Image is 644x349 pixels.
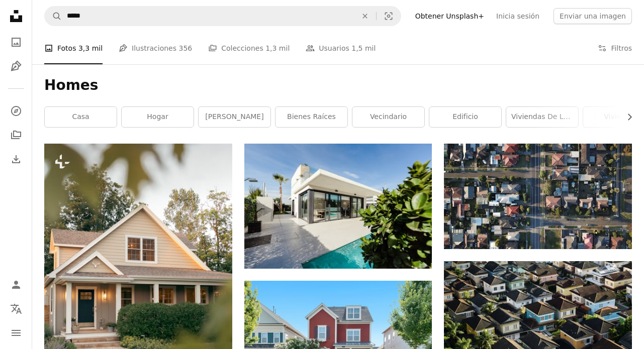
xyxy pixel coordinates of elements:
[444,319,632,328] a: Fotografía aérea de zonas rurales
[119,32,192,64] a: Ilustraciones 356
[6,32,26,52] a: Fotos
[244,339,432,348] a: Casa de concreto blanco y marrón cerca de árboles verdes durante el día
[444,144,632,249] img: Fotografía de la vista superior de las casas durante el día
[598,32,632,64] button: Filtros
[44,6,401,26] form: Encuentra imágenes en todo el sitio
[244,201,432,210] a: white and grey concrete building near swimming pool under clear sky during daytime
[265,43,290,54] span: 1,3 mil
[444,192,632,201] a: Fotografía de la vista superior de las casas durante el día
[199,107,270,127] a: [PERSON_NAME]
[429,107,501,127] a: edificio
[506,107,578,127] a: Viviendas de lujo
[6,56,26,76] a: Ilustraciones
[377,7,401,26] button: Búsqueda visual
[6,275,26,295] a: Iniciar sesión / Registrarse
[352,107,424,127] a: vecindario
[6,299,26,319] button: Idioma
[6,149,26,169] a: Historial de descargas
[44,76,632,94] h1: Homes
[306,32,376,64] a: Usuarios 1,5 mil
[45,107,117,127] a: casa
[409,8,490,24] a: Obtener Unsplash+
[44,280,232,289] a: Una casa con una puerta de entrada azul y una puerta de entrada marrón
[122,107,194,127] a: hogar
[490,8,545,24] a: Inicia sesión
[6,101,26,121] a: Explorar
[275,107,347,127] a: bienes raíces
[620,107,632,127] button: desplazar lista a la derecha
[351,43,376,54] span: 1,5 mil
[208,32,290,64] a: Colecciones 1,3 mil
[178,43,192,54] span: 356
[45,7,62,26] button: Buscar en Unsplash
[354,7,376,26] button: Borrar
[6,125,26,145] a: Colecciones
[244,144,432,269] img: white and grey concrete building near swimming pool under clear sky during daytime
[6,323,26,343] button: Menú
[554,8,632,24] button: Enviar una imagen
